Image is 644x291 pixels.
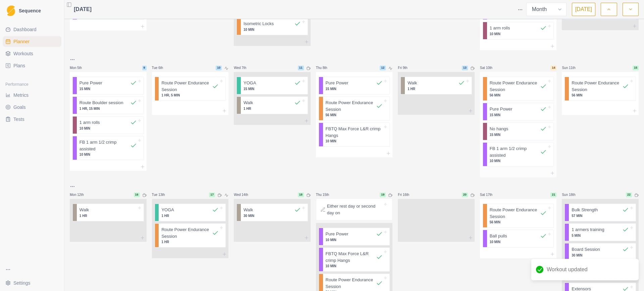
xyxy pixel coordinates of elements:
button: Settings [3,278,61,288]
div: Walk1 HR [400,77,472,94]
div: Walk30 MIN [236,204,308,221]
span: 11 [298,66,304,70]
p: YOGA [244,80,256,86]
p: Fri 9th [398,65,418,70]
p: Tue 13th [152,192,172,197]
span: 20 [462,193,468,197]
p: 10 MIN [490,158,547,163]
p: 56 MIN [490,93,547,98]
span: 12 [380,66,386,70]
div: 1 arm rolls10 MIN [483,22,554,40]
span: Sequence [19,8,41,13]
div: Route Power Endurance Session56 MIN [483,77,554,101]
p: No hangs [490,126,508,132]
p: Thu 15th [316,192,336,197]
p: 56 MIN [572,93,629,98]
p: 1 HR, 15 MIN [79,106,137,111]
div: Walk1 HR [236,96,308,114]
p: FBTQ Max Force L&R crimp Hangs [326,250,376,264]
p: Bulk Strength [572,207,598,213]
p: 15 MIN [490,132,547,137]
a: Plans [3,60,61,71]
span: 17 [209,193,215,197]
a: Dashboard [3,24,61,35]
a: Planner [3,36,61,47]
div: FB 1 arm 1/2 crimp assisted10 MIN [483,142,554,166]
div: 1 armers training5 MIN [565,223,636,241]
p: Pure Power [326,231,348,237]
div: Route Power Endurance Session1 HR [155,223,226,247]
div: Isometric Locks10 MIN [236,17,308,35]
p: Mon 5th [70,65,90,70]
p: 15 MIN [490,113,547,118]
p: Board Session [572,246,600,253]
p: Route Power Endurance Session [572,80,622,93]
p: Sat 17th [480,192,500,197]
p: 1 HR [79,213,137,218]
span: 9 [142,66,147,70]
span: 15 [633,66,639,70]
p: Fri 16th [398,192,418,197]
span: 18 [298,193,304,197]
p: Pure Power [79,80,102,86]
p: Ball pulls [490,233,507,239]
p: 10 MIN [79,152,137,157]
span: 10 [216,66,222,70]
p: FB 1 arm 1/2 crimp assisted [490,145,540,158]
p: Either rest day or second day on [327,203,383,216]
p: Pure Power [326,80,348,86]
p: 1 HR [408,86,465,91]
span: Planner [13,38,30,45]
span: 13 [462,66,468,70]
div: FB 1 arm 1/2 crimp assisted10 MIN [72,136,144,160]
div: 1 arm rolls10 MIN [72,116,144,134]
p: Mon 12th [70,192,90,197]
p: 1 HR [244,106,301,111]
p: 1 HR [161,239,219,244]
button: [DATE] [572,3,595,16]
div: Pure Power15 MIN [319,77,390,94]
a: Goals [3,102,61,113]
p: 56 MIN [490,220,547,225]
span: Goals [13,104,26,111]
p: 15 MIN [79,86,137,91]
p: Thu 8th [316,65,336,70]
p: Route Power Endurance Session [326,99,376,113]
div: Route Power Endurance Session56 MIN [483,204,554,228]
a: Workouts [3,48,61,59]
p: Route Power Endurance Session [161,80,212,93]
div: Either rest day or second day on [316,199,393,220]
div: Route Power Endurance Session56 MIN [565,77,636,101]
p: 10 MIN [326,264,383,269]
div: FBTQ Max Force L&R crimp Hangs10 MIN [319,247,390,272]
p: 30 MIN [244,213,301,218]
p: Pure Power [490,106,513,113]
p: Tue 6th [152,65,172,70]
a: Metrics [3,90,61,100]
p: Walk [408,80,417,86]
p: Wed 14th [234,192,254,197]
p: 56 MIN [326,113,383,118]
div: Performance [3,79,61,90]
p: Isometric Locks [244,20,274,27]
div: Bulk Strength57 MIN [565,204,636,221]
span: 19 [380,193,386,197]
span: 21 [550,193,556,197]
p: Sun 18th [562,192,582,197]
p: 10 MIN [326,139,383,144]
span: Dashboard [13,26,37,33]
p: 1 arm rolls [490,25,510,31]
p: YOGA [161,207,174,213]
p: FBTQ Max Force L&R crimp Hangs [326,126,383,139]
span: 22 [626,193,632,197]
p: Walk [244,99,253,106]
p: 10 MIN [490,31,547,37]
a: Tests [3,114,61,125]
div: Walk1 HR [72,204,144,221]
div: Route Power Endurance Session56 MIN [319,96,390,121]
p: 15 MIN [244,86,301,91]
p: 10 MIN [490,239,547,244]
img: Logo [7,5,15,16]
div: No hangs15 MIN [483,123,554,140]
p: 1 HR [161,213,219,218]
